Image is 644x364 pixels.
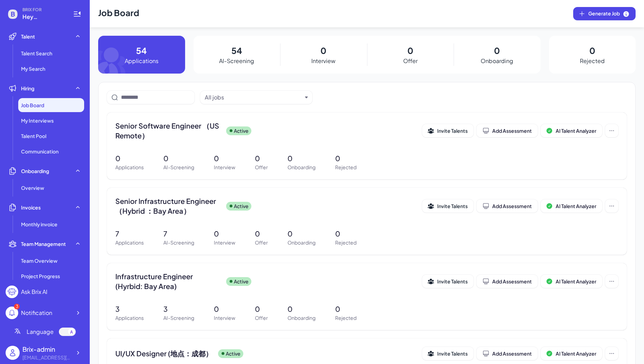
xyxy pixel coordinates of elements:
p: Onboarding [287,164,316,171]
p: Applications [115,164,144,171]
p: 0 [287,304,316,314]
button: Invite Talents [422,347,474,360]
p: Applications [115,239,144,246]
span: Monthly invoice [21,221,57,228]
span: Talent [21,33,35,40]
span: Talent Pool [21,132,46,139]
img: user_logo.png [6,346,20,360]
button: All jobs [205,93,302,102]
div: Add Assessment [482,202,532,210]
span: My Search [21,65,45,72]
button: AI Talent Analyzer [541,347,602,360]
p: Rejected [335,314,357,322]
p: Applications [125,57,158,65]
span: Invite Talents [437,128,468,134]
p: 0 [214,228,235,239]
p: Interview [311,57,335,65]
button: AI Talent Analyzer [541,124,602,137]
span: Invoices [21,204,41,211]
button: Add Assessment [476,124,538,137]
p: 0 [335,228,357,239]
button: AI Talent Analyzer [541,199,602,213]
p: 0 [255,228,268,239]
span: AI Talent Analyzer [556,203,596,209]
p: Active [234,202,249,210]
span: Invite Talents [437,278,468,284]
p: AI-Screening [163,164,194,171]
button: Add Assessment [476,347,538,360]
p: Active [226,350,240,357]
span: Project Progress [21,273,60,280]
p: 54 [231,44,242,57]
p: Rejected [580,57,605,65]
span: Senior Software Engineer （US Remote） [115,121,221,140]
p: Applications [115,314,144,322]
p: Active [234,278,249,285]
p: 0 [214,153,235,164]
span: Senior Infrastructure Engineer （Hybrid ：Bay Area） [115,196,221,216]
p: Offer [403,57,418,65]
div: Add Assessment [482,127,532,134]
p: 7 [163,228,194,239]
p: 0 [320,44,326,57]
span: Overview [21,184,44,191]
span: Generate Job [588,10,630,18]
p: AI-Screening [219,57,254,65]
span: Hiring [21,85,34,92]
p: Onboarding [287,314,316,322]
div: Ask Brix AI [21,288,47,296]
div: Add Assessment [482,350,532,357]
button: Invite Talents [422,124,474,137]
p: Interview [214,314,235,322]
p: 7 [115,228,144,239]
p: AI-Screening [163,239,194,246]
p: 0 [335,153,357,164]
p: 54 [136,44,147,57]
p: Rejected [335,239,357,246]
span: Onboarding [21,167,49,174]
p: Interview [214,239,235,246]
p: 0 [407,44,413,57]
p: 0 [255,304,268,314]
button: AI Talent Analyzer [541,275,602,288]
div: Notification [21,309,52,317]
span: AI Talent Analyzer [556,128,596,134]
span: Invite Talents [437,350,468,357]
p: 0 [115,153,144,164]
p: Onboarding [287,239,316,246]
p: AI-Screening [163,314,194,322]
span: AI Talent Analyzer [556,350,596,357]
div: 3 [14,304,20,309]
button: Generate Job [573,7,636,20]
p: Offer [255,239,268,246]
span: Talent Search [21,50,52,57]
span: Infrastructure Engineer (Hyrbid: Bay Area) [115,272,221,291]
p: 0 [589,44,595,57]
div: Brix-admin [22,344,72,354]
button: Invite Talents [422,275,474,288]
p: 0 [214,304,235,314]
button: Invite Talents [422,199,474,213]
p: 0 [287,153,316,164]
button: Add Assessment [476,275,538,288]
div: flora@joinbrix.com [22,354,72,361]
p: Offer [255,164,268,171]
p: 3 [115,304,144,314]
div: All jobs [205,93,224,102]
span: My Interviews [21,117,54,124]
span: Job Board [21,102,44,109]
p: 0 [335,304,357,314]
span: AI Talent Analyzer [556,278,596,284]
div: Add Assessment [482,278,532,285]
p: 0 [494,44,500,57]
p: 3 [163,304,194,314]
span: Hey Revia [22,13,65,21]
span: UI/UX Designer (地点：成都） [115,349,212,358]
span: BRIX FOR [22,7,65,13]
p: 0 [163,153,194,164]
p: Onboarding [481,57,513,65]
button: Add Assessment [476,199,538,213]
span: Communication [21,148,59,155]
p: Rejected [335,164,357,171]
p: 0 [255,153,268,164]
